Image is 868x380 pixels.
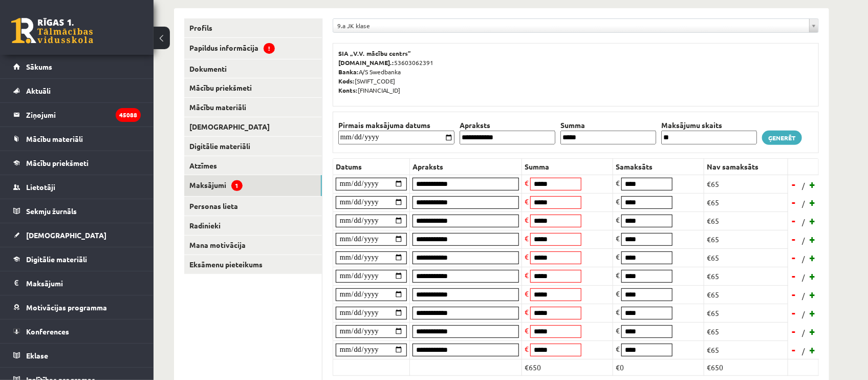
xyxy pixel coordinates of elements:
[808,250,818,265] a: +
[613,359,704,375] td: €0
[616,326,620,335] span: €
[616,289,620,298] span: €
[616,270,620,280] span: €
[26,271,141,295] legend: Maksājumi
[13,199,141,223] a: Sekmju žurnāls
[26,182,55,192] span: Lietotāji
[26,206,77,216] span: Sekmju žurnāls
[801,290,806,301] span: /
[616,252,620,261] span: €
[801,235,806,246] span: /
[522,158,613,175] th: Summa
[184,175,322,196] a: Maksājumi1
[13,344,141,367] a: Eklase
[13,79,141,102] a: Aktuāli
[184,38,322,59] a: Papildus informācija!
[525,234,529,243] span: €
[184,18,322,37] a: Profils
[789,195,799,210] a: -
[184,236,322,255] a: Mana motivācija
[808,305,818,321] a: +
[704,158,788,175] th: Nav samaksāts
[616,234,620,243] span: €
[801,180,806,191] span: /
[525,307,529,316] span: €
[13,103,141,126] a: Ziņojumi45088
[522,359,613,375] td: €650
[801,309,806,320] span: /
[558,120,659,131] th: Summa
[26,351,48,360] span: Eklase
[26,230,106,240] span: [DEMOGRAPHIC_DATA]
[13,247,141,271] a: Digitālie materiāli
[704,359,788,375] td: €650
[13,320,141,343] a: Konferences
[704,285,788,304] td: €65
[789,342,799,357] a: -
[338,58,394,67] b: [DOMAIN_NAME].:
[13,295,141,319] a: Motivācijas programma
[338,77,355,85] b: Kods:
[808,231,818,247] a: +
[26,103,141,126] legend: Ziņojumi
[808,268,818,284] a: +
[525,270,529,280] span: €
[184,117,322,136] a: [DEMOGRAPHIC_DATA]
[808,324,818,339] a: +
[762,131,802,145] a: Ģenerēt
[26,86,51,95] span: Aktuāli
[13,127,141,151] a: Mācību materiāli
[116,108,141,122] i: 45088
[525,215,529,224] span: €
[616,178,620,187] span: €
[184,255,322,274] a: Eksāmenu pieteikums
[801,217,806,227] span: /
[704,212,788,230] td: €65
[231,180,243,191] span: 1
[801,346,806,356] span: /
[410,158,522,175] th: Apraksts
[26,327,69,336] span: Konferences
[26,255,87,264] span: Digitālie materiāli
[616,344,620,353] span: €
[789,305,799,321] a: -
[184,78,322,97] a: Mācību priekšmeti
[704,193,788,212] td: €65
[616,197,620,206] span: €
[264,43,275,54] span: !
[801,272,806,283] span: /
[184,137,322,156] a: Digitālie materiāli
[338,86,358,94] b: Konts:
[26,134,83,143] span: Mācību materiāli
[525,326,529,335] span: €
[704,175,788,193] td: €65
[704,248,788,267] td: €65
[704,230,788,248] td: €65
[616,215,620,224] span: €
[184,216,322,235] a: Radinieki
[336,120,457,131] th: Pirmais maksājuma datums
[13,151,141,175] a: Mācību priekšmeti
[789,287,799,302] a: -
[704,322,788,341] td: €65
[13,223,141,247] a: [DEMOGRAPHIC_DATA]
[616,307,620,316] span: €
[525,197,529,206] span: €
[184,156,322,175] a: Atzīmes
[11,18,93,44] a: Rīgas 1. Tālmācības vidusskola
[525,178,529,187] span: €
[801,198,806,209] span: /
[525,344,529,353] span: €
[338,49,813,95] p: 53603062391 A/S Swedbanka [SWIFT_CODE] [FINANCIAL_ID]
[789,213,799,228] a: -
[338,49,411,57] b: SIA „V.V. mācību centrs”
[184,197,322,216] a: Personas lieta
[808,287,818,302] a: +
[26,303,107,312] span: Motivācijas programma
[789,177,799,192] a: -
[13,271,141,295] a: Maksājumi
[26,158,89,167] span: Mācību priekšmeti
[808,213,818,228] a: +
[801,254,806,264] span: /
[789,324,799,339] a: -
